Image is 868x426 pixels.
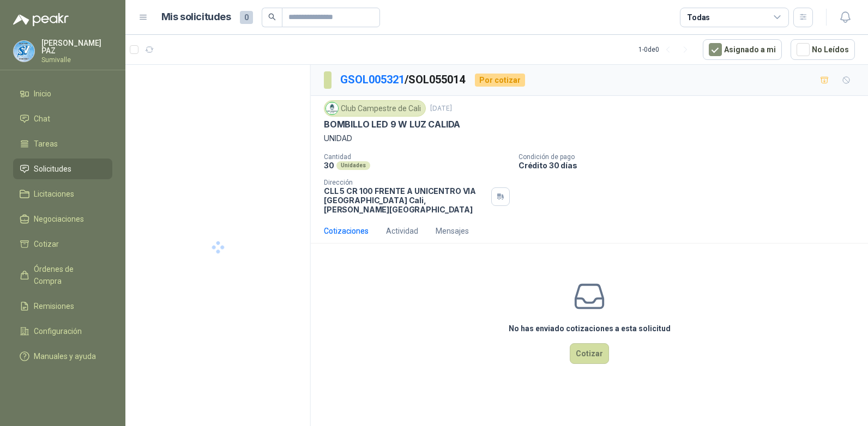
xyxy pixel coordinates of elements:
[13,159,112,179] a: Solicitudes
[336,161,370,170] div: Unidades
[326,102,338,114] img: Company Logo
[570,343,609,364] button: Cotizar
[340,71,466,88] p: / SOL055014
[34,88,51,100] span: Inicio
[703,39,782,60] button: Asignado a mi
[13,83,112,104] a: Inicio
[34,300,74,312] span: Remisiones
[340,73,405,86] a: GSOL005321
[324,153,510,161] p: Cantidad
[324,225,369,237] div: Cotizaciones
[34,238,59,250] span: Cotizar
[240,11,253,24] span: 0
[519,161,864,170] p: Crédito 30 días
[687,11,710,23] div: Todas
[268,13,276,21] span: search
[386,225,418,237] div: Actividad
[436,225,469,237] div: Mensajes
[34,263,102,287] span: Órdenes de Compra
[13,184,112,204] a: Licitaciones
[13,296,112,317] a: Remisiones
[34,325,82,337] span: Configuración
[519,153,864,161] p: Condición de pago
[13,13,69,26] img: Logo peakr
[13,346,112,367] a: Manuales y ayuda
[324,132,855,144] p: UNIDAD
[161,9,231,25] h1: Mis solicitudes
[34,113,50,125] span: Chat
[34,138,58,150] span: Tareas
[34,188,74,200] span: Licitaciones
[475,74,525,87] div: Por cotizar
[324,100,426,117] div: Club Campestre de Cali
[324,186,487,214] p: CLL 5 CR 100 FRENTE A UNICENTRO VIA [GEOGRAPHIC_DATA] Cali , [PERSON_NAME][GEOGRAPHIC_DATA]
[324,179,487,186] p: Dirección
[509,322,671,334] h3: No has enviado cotizaciones a esta solicitud
[638,41,694,58] div: 1 - 0 de 0
[13,259,112,291] a: Órdenes de Compra
[34,163,71,175] span: Solicitudes
[34,350,96,362] span: Manuales y ayuda
[41,39,112,54] p: [PERSON_NAME] PAZ
[791,39,855,60] button: No Leídos
[430,104,452,114] p: [DATE]
[13,321,112,342] a: Configuración
[13,108,112,129] a: Chat
[13,133,112,154] a: Tareas
[324,119,460,130] p: BOMBILLO LED 9 W LUZ CALIDA
[324,161,334,170] p: 30
[13,234,112,254] a: Cotizar
[14,41,34,62] img: Company Logo
[34,213,84,225] span: Negociaciones
[41,57,112,63] p: Sumivalle
[13,209,112,229] a: Negociaciones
